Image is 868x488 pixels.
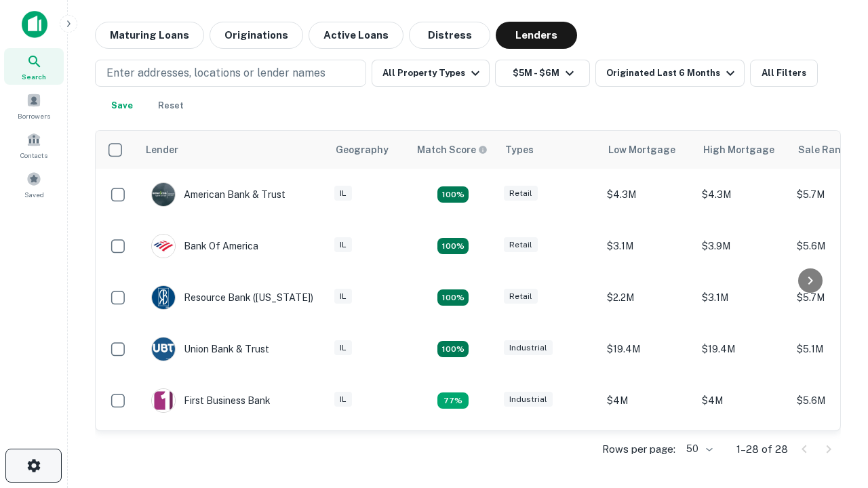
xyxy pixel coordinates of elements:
[409,131,497,169] th: Capitalize uses an advanced AI algorithm to match your search with the best lender. The match sco...
[334,289,352,304] div: IL
[736,441,788,457] p: 1–28 of 28
[334,186,352,201] div: IL
[152,183,175,206] img: picture
[437,341,469,357] div: Matching Properties: 4, hasApolloMatch: undefined
[24,189,44,200] span: Saved
[606,65,738,81] div: Originated Last 6 Months
[149,92,193,119] button: Reset
[750,60,818,87] button: All Filters
[437,392,469,409] div: Matching Properties: 3, hasApolloMatch: undefined
[437,186,469,203] div: Matching Properties: 7, hasApolloMatch: undefined
[152,286,175,309] img: picture
[146,142,178,158] div: Lender
[497,131,600,169] th: Types
[504,289,538,304] div: Retail
[600,323,695,375] td: $19.4M
[703,142,774,158] div: High Mortgage
[4,48,64,85] a: Search
[372,60,490,87] button: All Property Types
[495,60,590,87] button: $5M - $6M
[695,220,790,272] td: $3.9M
[328,131,409,169] th: Geography
[106,65,325,81] p: Enter addresses, locations or lender names
[681,439,715,459] div: 50
[409,22,490,49] button: Distress
[437,238,469,254] div: Matching Properties: 4, hasApolloMatch: undefined
[334,237,352,253] div: IL
[4,87,64,124] a: Borrowers
[334,392,352,407] div: IL
[496,22,577,49] button: Lenders
[504,237,538,253] div: Retail
[152,389,175,412] img: picture
[800,336,868,401] iframe: Chat Widget
[151,285,313,310] div: Resource Bank ([US_STATE])
[4,166,64,203] a: Saved
[152,235,175,258] img: picture
[138,131,328,169] th: Lender
[695,272,790,323] td: $3.1M
[602,441,675,457] p: Rows per page:
[100,92,144,119] button: Save your search to get updates of matches that match your search criteria.
[595,60,745,87] button: Originated Last 6 Months
[600,375,695,426] td: $4M
[151,182,285,207] div: American Bank & Trust
[18,110,50,121] span: Borrowers
[600,272,695,323] td: $2.2M
[600,169,695,220] td: $4.3M
[336,142,389,158] div: Geography
[505,142,534,158] div: Types
[600,220,695,272] td: $3.1M
[600,426,695,478] td: $3.9M
[504,340,553,356] div: Industrial
[4,127,64,163] a: Contacts
[210,22,303,49] button: Originations
[95,60,366,87] button: Enter addresses, locations or lender names
[437,289,469,306] div: Matching Properties: 4, hasApolloMatch: undefined
[695,323,790,375] td: $19.4M
[334,340,352,356] div: IL
[600,131,695,169] th: Low Mortgage
[417,142,488,157] div: Capitalize uses an advanced AI algorithm to match your search with the best lender. The match sco...
[608,142,675,158] div: Low Mortgage
[417,142,485,157] h6: Match Score
[695,169,790,220] td: $4.3M
[151,337,269,361] div: Union Bank & Trust
[309,22,403,49] button: Active Loans
[20,150,47,161] span: Contacts
[695,375,790,426] td: $4M
[695,131,790,169] th: High Mortgage
[695,426,790,478] td: $4.2M
[152,338,175,361] img: picture
[22,11,47,38] img: capitalize-icon.png
[151,388,271,413] div: First Business Bank
[151,234,258,258] div: Bank Of America
[22,71,46,82] span: Search
[504,392,553,407] div: Industrial
[95,22,204,49] button: Maturing Loans
[504,186,538,201] div: Retail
